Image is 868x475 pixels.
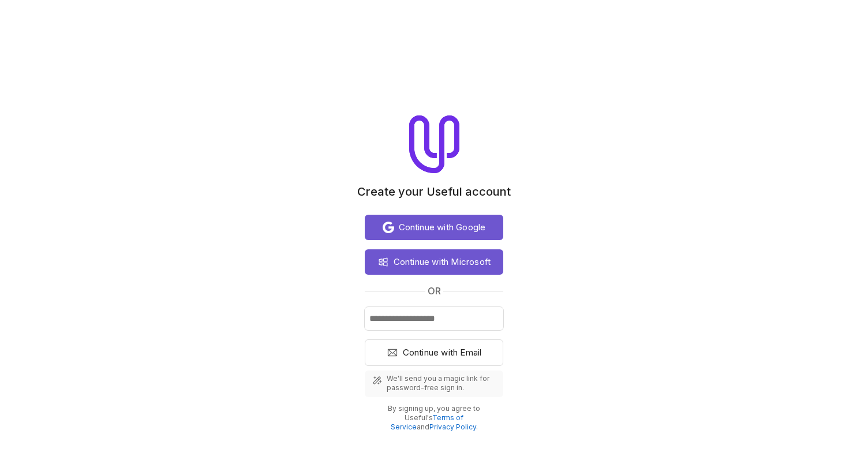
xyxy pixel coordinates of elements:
[391,413,464,431] a: Terms of Service
[374,404,494,432] p: By signing up, you agree to Useful's and .
[365,339,503,366] button: Continue with Email
[399,220,486,234] span: Continue with Google
[365,249,503,275] button: Continue with Microsoft
[365,215,503,240] button: Continue with Google
[357,185,511,199] h1: Create your Useful account
[428,284,441,298] span: or
[365,307,503,330] input: Email
[394,255,491,269] span: Continue with Microsoft
[429,422,476,431] a: Privacy Policy
[387,374,496,392] span: We'll send you a magic link for password-free sign in.
[403,346,482,360] span: Continue with Email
